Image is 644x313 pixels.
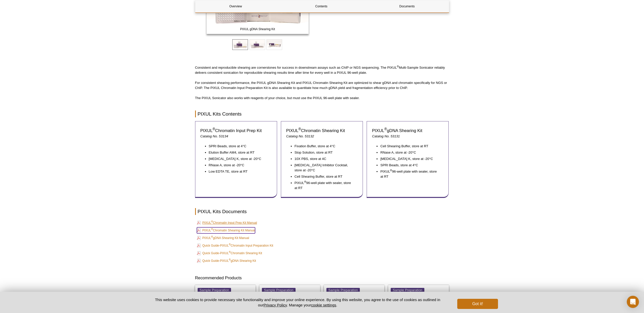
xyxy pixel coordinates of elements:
li: Cell Shearing Buffer, store at RT [295,174,353,179]
button: cookie settings [311,303,336,307]
li: PIXUL 96-well plate with sealer, store at RT [295,180,353,191]
li: [MEDICAL_DATA] K, store at -20°C [209,156,267,161]
sup: ® [211,235,213,238]
a: Sample Preparation PIXUL Mat, 3 pack [388,285,449,310]
span: Sample Preparation [198,288,231,292]
a: Sample Preparation PIXUL 96-well Plate with Sealer [324,285,385,310]
p: For consistent shearing performance, the PIXUL gDNA Shearing Kit and PIXUL Chromatin Shearing Kit... [195,80,449,90]
h3: PIXUL Chromatin Input Prep Kit [200,128,272,134]
h3: Recommended Products [195,275,449,281]
sup: ® [211,228,213,231]
a: PIXUL®gDNA Shearing Kit Manual [197,235,249,241]
a: Sample Preparation PIXUL 96-well Plate Washer [259,285,320,310]
a: Quick Guide-PIXUL®Chromatin Input Preparation Kit [197,243,273,249]
a: Overview [195,0,276,12]
li: Cell Shearing Buffer, store at RT [380,144,439,149]
li: RNase A, store at -20°C [380,150,439,155]
sup: ® [397,65,399,68]
sup: ® [229,258,231,261]
div: Open Intercom Messenger [627,296,639,308]
sup: ® [211,220,213,223]
a: PIXUL®Chromatin Input Prep Kit Manual [197,220,257,226]
a: Documents [367,0,447,12]
span: PIXUL gDNA Shearing Kit [207,27,308,32]
li: Stop Solution, store at RT [295,150,353,155]
h2: PIXUL Kits Documents [195,208,449,215]
a: PIXUL®Chromatin Shearing Kit Manual [197,227,255,233]
li: SPRI Beads, store at 4°C [209,144,267,149]
a: Sample Preparation PIXUL Multi-Sample Sonicator [195,285,256,310]
sup: ® [304,180,306,183]
p: This website uses cookies to provide necessary site functionality and improve your online experie... [146,297,449,308]
li: Low EDTA TE, store at RT [209,169,267,174]
span: Sample Preparation [326,288,360,292]
sup: ® [229,251,231,253]
a: Quick Guide-PIXUL®gDNA Shearing Kit [197,258,256,264]
sup: ® [229,243,231,246]
p: The PIXUL Sonicator also works with reagents of your choice, but must use the PIXUL 96-well plate... [195,96,449,101]
sup: ® [390,169,392,172]
p: Consistent and reproducible shearing are cornerstones for success in downstream assays such as Ch... [195,65,449,75]
li: [MEDICAL_DATA] Inhibitor Cocktail, store at -20°C [295,163,353,173]
em: Catalog No. 53131 [372,134,400,138]
li: SPRI Beads, store at 4°C [380,163,439,168]
a: Privacy Policy [263,303,287,307]
span: Sample Preparation [262,288,296,292]
h3: PIXUL gDNA Shearing Kit [372,128,443,134]
a: Contents [281,0,362,12]
li: [MEDICAL_DATA] K, store at -20°C [380,156,439,161]
sup: ® [213,127,215,131]
em: Catalog No. 53134 [200,134,228,138]
a: Quick Guide-PIXUL®Chromatin Shearing Kit [197,250,262,256]
em: Catalog No. 53132 [286,134,314,138]
span: Sample Preparation [391,288,424,292]
li: RNase A, store at -20°C [209,163,267,168]
li: 10X PBS, store at 4C [295,156,353,161]
button: Got it! [457,299,498,309]
sup: ® [298,127,301,131]
li: Fixation Buffer, store at 4°C [295,144,353,149]
h3: PIXUL Chromatin Shearing Kit [286,128,358,134]
li: PIXUL 96-well plate with sealer, store at RT [380,169,439,179]
sup: ® [384,127,387,131]
li: Elution Buffer AM4, store at RT [209,150,267,155]
h2: PIXUL Kits Contents [195,111,449,117]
